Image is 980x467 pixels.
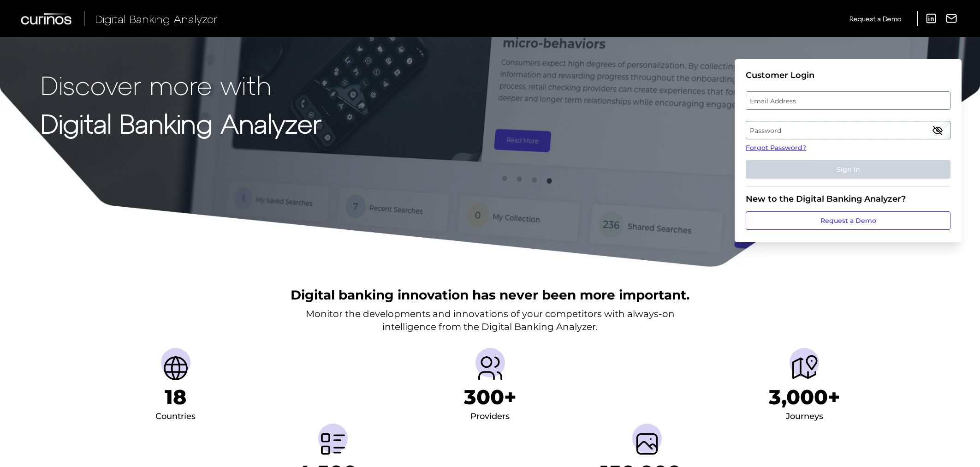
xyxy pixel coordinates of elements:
a: Request a Demo [849,11,901,26]
div: New to the Digital Banking Analyzer? [746,194,950,204]
a: Forgot Password? [746,143,950,153]
img: Screenshots [632,429,662,459]
label: Password [746,122,950,138]
a: Request a Demo [746,211,950,230]
img: Countries [161,353,190,383]
strong: Digital Banking Analyzer [41,108,321,138]
label: Email Address [746,92,950,109]
div: Journeys [786,409,823,424]
h1: 3,000+ [769,385,840,409]
span: Digital Banking Analyzer [95,12,218,25]
h1: 18 [165,385,186,409]
p: Monitor the developments and innovations of your competitors with always-on intelligence from the... [306,307,675,333]
h2: Digital banking innovation has never been more important. [291,286,689,304]
div: Providers [470,409,510,424]
span: Request a Demo [849,15,901,23]
img: Curinos [21,13,73,24]
div: Customer Login [746,70,950,80]
img: Providers [475,353,505,383]
img: Metrics [318,429,348,459]
img: Journeys [790,353,819,383]
div: Countries [155,409,196,424]
button: Sign In [746,160,950,179]
h1: 300+ [464,385,517,409]
p: Discover more with [41,70,321,99]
